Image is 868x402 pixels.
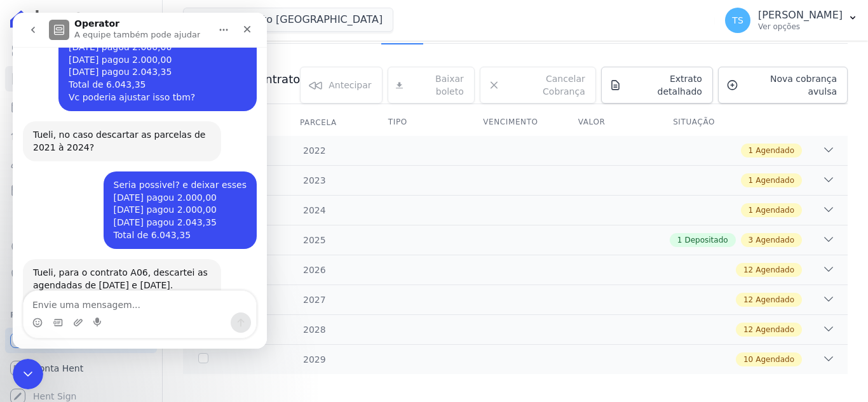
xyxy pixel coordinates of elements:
span: TS [732,16,743,25]
div: Tueli, no caso descartar as parcelas de 2021 à 2024? [10,109,208,149]
span: 12 [743,294,753,305]
span: Conta Hent [33,362,83,375]
span: Agendado [756,234,794,246]
span: 1 [749,175,754,186]
div: Tueli, no caso descartar as parcelas de 2021 à 2024? [20,116,198,141]
span: Depositado [684,234,728,246]
th: Vencimento [468,109,562,136]
a: Lotes [5,122,157,147]
span: 12 [743,324,753,335]
span: Agendado [756,354,794,365]
th: Situação [658,109,752,136]
div: Seria possivel? e deixar esses[DATE] pagou 2.000,00[DATE] pagou 2.000,00[DATE] pagou 2.043,35Tota... [91,159,244,236]
span: 10 [743,354,753,365]
span: 1 [749,204,754,216]
button: Início [199,5,223,29]
a: Contratos [5,66,157,91]
a: Minha Carteira [5,178,157,203]
span: 12 [743,264,753,276]
div: Tueli diz… [10,159,244,246]
a: Conta Hent [5,356,157,381]
button: Selecionador de Emoji [20,305,30,315]
a: Negativação [5,262,157,287]
a: Visão Geral [5,38,157,64]
a: Parcelas [5,94,157,119]
span: Agendado [756,145,794,156]
span: Agendado [756,204,794,216]
a: Recebíveis [5,328,157,353]
span: Agendado [756,264,794,276]
div: Parcela [285,110,352,135]
span: 1 [749,145,754,156]
div: Adriane diz… [10,246,244,377]
p: A equipe também pode ajudar [62,16,187,29]
div: Fechar [223,5,246,28]
th: Tipo [373,109,468,136]
a: Nova cobrança avulsa [718,67,848,104]
iframe: Intercom live chat [13,13,267,349]
div: Adriane diz… [10,109,244,159]
textarea: Envie uma mensagem... [11,278,243,300]
p: Ver opções [758,22,843,32]
a: Clientes [5,150,157,175]
a: Extrato detalhado [601,67,713,104]
span: Extrato detalhado [627,72,702,98]
span: Agendado [756,294,794,305]
button: Upload do anexo [60,305,71,315]
p: [PERSON_NAME] [758,9,843,22]
a: Transferências [5,206,157,231]
div: Seria possivel? e deixar esses [DATE] pagou 2.000,00 [DATE] pagou 2.000,00 [DATE] pagou 2.043,35 ... [101,166,234,229]
button: Loteamento [GEOGRAPHIC_DATA] [183,8,393,32]
a: Crédito [5,234,157,259]
button: Selecionador de GIF [40,305,50,315]
span: Agendado [756,324,794,335]
div: Tueli, para o contrato A06, descartei as agendadas de [DATE] e [DATE]. Permanece somente as parce... [10,246,208,349]
span: 1 [677,234,682,246]
button: Start recording [81,305,91,315]
button: Enviar uma mensagem [218,300,238,320]
iframe: Intercom live chat [13,359,43,389]
th: Valor [563,109,658,136]
span: Agendado [756,175,794,186]
span: 3 [749,234,754,246]
div: Plataformas [10,307,152,323]
div: Tueli, para o contrato A06, descartei as agendadas de [DATE] e [DATE]. Permanece somente as parce... [20,254,198,304]
button: TS [PERSON_NAME] Ver opções [715,3,868,38]
span: Nova cobrança avulsa [743,72,837,98]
